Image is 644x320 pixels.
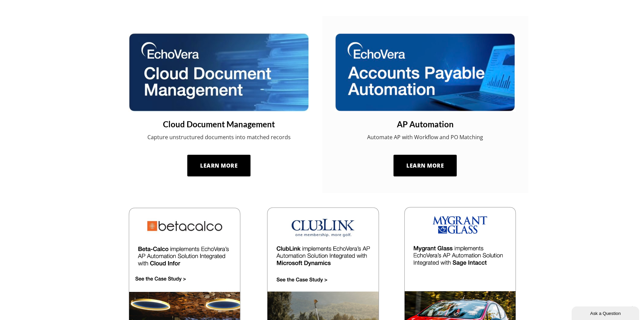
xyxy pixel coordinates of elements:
iframe: chat widget [572,305,641,320]
img: accounts payable automation [334,33,516,112]
a: Learn More [187,155,251,176]
a: Cloud Document Management [128,119,310,130]
img: cloud document management [128,33,310,112]
span: Learn More [200,162,238,169]
a: Learn More [393,155,457,176]
span: Learn More [406,162,444,169]
p: Capture unstructured documents into matched records [128,133,310,141]
a: AP Automation [334,119,516,130]
p: Automate AP with Workflow and PO Matching [334,133,516,141]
